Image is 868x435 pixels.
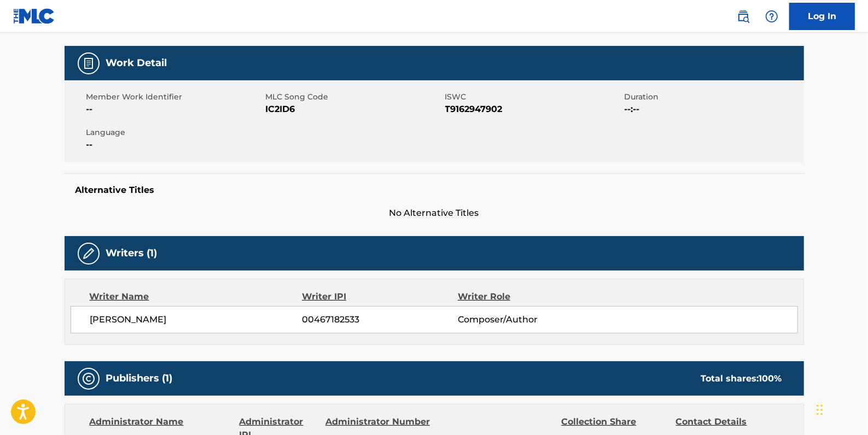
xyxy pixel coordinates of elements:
[82,247,95,260] img: Writers
[106,247,158,260] h5: Writers (1)
[761,5,783,27] div: Help
[106,372,173,385] h5: Publishers (1)
[75,185,793,196] h5: Alternative Titles
[817,393,823,426] div: Drag
[445,103,622,116] span: T9162947902
[701,372,782,385] div: Total shares:
[765,10,778,23] img: help
[65,207,804,220] span: No Alternative Titles
[458,313,599,326] span: Composer/Author
[13,8,55,24] img: MLC Logo
[106,57,167,69] h5: Work Detail
[86,138,263,151] span: --
[86,127,263,138] span: Language
[86,103,263,116] span: --
[813,383,868,435] iframe: Chat Widget
[266,91,442,103] span: MLC Song Code
[789,3,855,30] a: Log In
[737,10,750,23] img: search
[90,290,302,303] div: Writer Name
[625,91,801,103] span: Duration
[302,313,457,326] span: 00467182533
[82,372,95,385] img: Publishers
[86,91,263,103] span: Member Work Identifier
[625,103,801,116] span: --:--
[302,290,458,303] div: Writer IPI
[759,373,782,384] span: 100 %
[90,313,302,326] span: [PERSON_NAME]
[445,91,622,103] span: ISWC
[732,5,754,27] a: Public Search
[458,290,599,303] div: Writer Role
[82,57,95,70] img: Work Detail
[266,103,442,116] span: IC2ID6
